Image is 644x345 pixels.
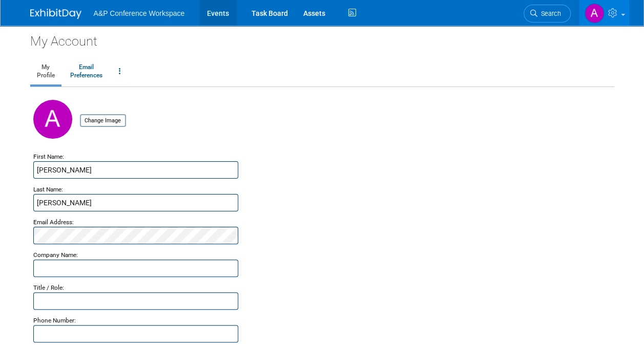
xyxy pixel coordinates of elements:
[30,59,61,84] a: MyProfile
[537,10,561,17] span: Search
[33,251,78,258] small: Company Name:
[33,317,76,324] small: Phone Number:
[33,100,72,139] img: A.jpg
[524,5,571,23] a: Search
[33,186,63,193] small: Last Name:
[33,153,64,160] small: First Name:
[585,4,604,23] img: Anna Brewer
[64,59,109,84] a: EmailPreferences
[30,26,614,50] div: My Account
[33,219,74,226] small: Email Address:
[30,9,81,19] img: ExhibitDay
[33,284,64,291] small: Title / Role:
[94,9,185,17] span: A&P Conference Workspace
